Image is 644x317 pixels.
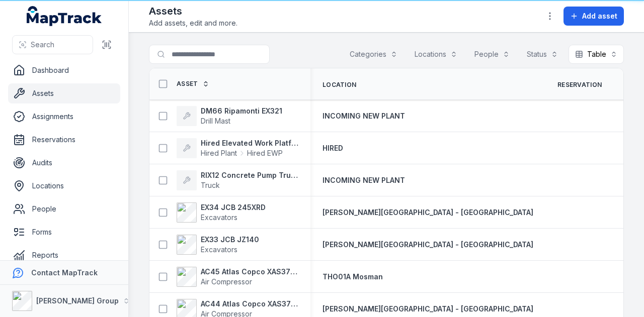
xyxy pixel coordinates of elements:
[201,213,237,222] span: Excavators
[201,245,237,254] span: Excavators
[8,130,120,150] a: Reservations
[323,111,405,121] a: INCOMING NEW PLANT
[8,199,120,219] a: People
[408,45,464,64] button: Locations
[201,181,220,189] span: Truck
[201,202,266,213] strong: EX34 JCB 245XRD
[323,240,533,250] a: [PERSON_NAME][GEOGRAPHIC_DATA] - [GEOGRAPHIC_DATA]
[177,106,282,126] a: DM66 Ripamonti EX321Drill Mast
[36,296,119,305] strong: [PERSON_NAME] Group
[323,208,533,217] span: [PERSON_NAME][GEOGRAPHIC_DATA] - [GEOGRAPHIC_DATA]
[323,207,533,218] a: [PERSON_NAME][GEOGRAPHIC_DATA] - [GEOGRAPHIC_DATA]
[8,107,120,127] a: Assignments
[201,117,230,125] span: Drill Mast
[323,272,383,282] a: THO01A Mosman
[31,40,54,50] span: Search
[323,81,356,89] span: Location
[323,175,405,185] a: INCOMING NEW PLANT
[520,45,565,64] button: Status
[569,45,624,64] button: Table
[557,81,602,89] span: Reservation
[12,35,93,54] button: Search
[201,138,298,148] strong: Hired Elevated Work Platform
[323,304,533,313] span: [PERSON_NAME][GEOGRAPHIC_DATA] - [GEOGRAPHIC_DATA]
[323,304,533,314] a: [PERSON_NAME][GEOGRAPHIC_DATA] - [GEOGRAPHIC_DATA]
[27,6,102,26] a: MapTrack
[177,235,259,255] a: EX33 JCB JZ140Excavators
[201,277,252,286] span: Air Compressor
[323,272,383,281] span: THO01A Mosman
[31,268,98,277] strong: Contact MapTrack
[343,45,404,64] button: Categories
[201,148,237,158] span: Hired Plant
[323,112,405,120] span: INCOMING NEW PLANT
[177,80,198,88] span: Asset
[323,240,533,249] span: [PERSON_NAME][GEOGRAPHIC_DATA] - [GEOGRAPHIC_DATA]
[8,245,120,265] a: Reports
[201,267,298,277] strong: AC45 Atlas Copco XAS375TA
[149,18,237,28] span: Add assets, edit and more.
[177,170,298,190] a: RIX12 Concrete Pump TruckTruck
[582,11,617,21] span: Add asset
[177,267,298,287] a: AC45 Atlas Copco XAS375TAAir Compressor
[8,176,120,196] a: Locations
[201,170,298,180] strong: RIX12 Concrete Pump Truck
[247,148,283,158] span: Hired EWP
[323,144,343,152] span: HIRED
[8,60,120,80] a: Dashboard
[177,138,298,158] a: Hired Elevated Work PlatformHired PlantHired EWP
[563,7,624,26] button: Add asset
[201,235,259,245] strong: EX33 JCB JZ140
[8,153,120,173] a: Audits
[8,222,120,242] a: Forms
[323,143,343,153] a: HIRED
[201,106,282,116] strong: DM66 Ripamonti EX321
[177,202,266,223] a: EX34 JCB 245XRDExcavators
[177,80,209,88] a: Asset
[323,176,405,184] span: INCOMING NEW PLANT
[468,45,516,64] button: People
[8,83,120,103] a: Assets
[149,4,237,18] h2: Assets
[201,299,298,309] strong: AC44 Atlas Copco XAS375TA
